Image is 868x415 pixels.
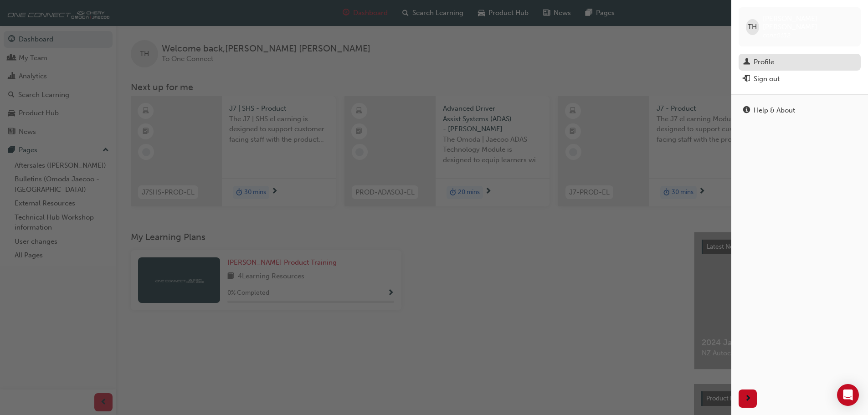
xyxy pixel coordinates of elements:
[739,102,861,119] a: Help & About
[743,58,750,67] span: man-icon
[763,15,853,31] span: [PERSON_NAME] [PERSON_NAME]
[754,57,774,67] div: Profile
[748,22,757,32] span: TH
[745,393,751,405] span: next-icon
[837,384,859,406] div: Open Intercom Messenger
[743,107,750,115] span: info-icon
[763,31,791,39] span: chnz0132
[739,54,861,71] a: Profile
[739,71,861,87] button: Sign out
[754,74,780,84] div: Sign out
[754,105,795,116] div: Help & About
[743,75,750,83] span: exit-icon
